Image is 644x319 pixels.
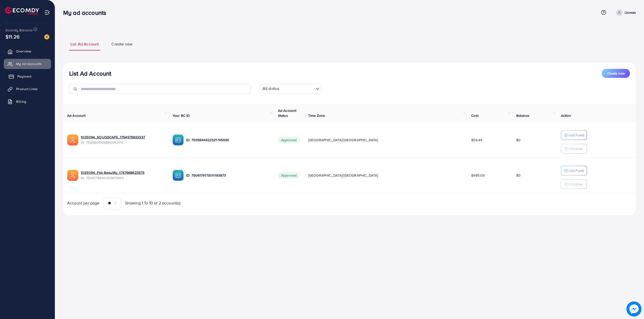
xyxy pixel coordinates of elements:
[4,59,51,69] a: My ad accounts
[173,170,184,181] img: ic-ba-acc.ded83a64.svg
[44,34,49,39] img: image
[278,137,300,143] span: Approved
[625,10,636,16] p: Usman
[308,113,325,118] span: Time Zone
[81,140,165,145] span: ID: 7535844165860442119
[63,9,110,16] h3: My ad accounts
[4,96,51,107] a: Billing
[561,130,587,140] button: Add Fund
[471,173,485,178] span: $485.09
[568,146,583,152] p: Withdraw
[69,70,111,77] h3: List Ad Account
[4,71,51,81] a: Payment
[516,113,530,118] span: Balance
[516,137,520,142] span: $0
[281,85,313,93] input: Search for option
[259,84,322,94] div: Search for option
[614,9,636,16] a: Usman
[278,108,297,118] span: Ad Account Status
[602,69,630,78] button: Create new
[67,113,86,118] span: Ad Account
[16,61,42,66] span: My ad accounts
[125,200,181,206] span: Showing 1 To 10 of 2 account(s)
[16,99,26,104] span: Billing
[471,137,482,142] span: $56.44
[81,170,144,175] a: 1025094_Pak Beautify_1747668623575
[81,135,165,145] div: <span class='underline'>1025094_SOUQSCAPE_1754575633337</span></br>7535844165860442119
[81,170,165,180] div: <span class='underline'>1025094_Pak Beautify_1747668623575</span></br>7506178640065871880
[516,173,520,178] span: $0
[4,46,51,56] a: Overview
[111,41,133,47] span: Create new
[561,144,587,153] button: Withdraw
[278,172,300,179] span: Approved
[186,137,270,143] p: ID: 7535844622321745936
[6,28,33,33] span: Ecomdy Balance
[173,113,190,118] span: Your BC ID
[308,137,378,142] span: [GEOGRAPHIC_DATA]/[GEOGRAPHIC_DATA]
[70,41,99,47] span: List Ad Account
[262,85,280,93] span: All status
[186,172,270,178] p: ID: 7506179173011193873
[17,74,31,79] span: Payment
[561,113,571,118] span: Action
[568,168,584,174] p: Add Fund
[173,134,184,145] img: ic-ba-acc.ded83a64.svg
[4,84,51,94] a: Product Links
[16,49,31,54] span: Overview
[561,166,587,175] button: Add Fund
[471,113,478,118] span: Cost
[627,302,641,316] img: image
[67,170,78,181] img: ic-ads-acc.e4c84228.svg
[16,86,38,91] span: Product Links
[607,71,625,76] span: Create new
[568,181,583,187] p: Withdraw
[561,179,587,189] button: Withdraw
[5,7,39,15] img: logo
[81,175,165,180] span: ID: 7506178640065871880
[67,134,78,145] img: ic-ads-acc.e4c84228.svg
[81,135,145,140] a: 1025094_SOUQSCAPE_1754575633337
[568,132,584,138] p: Add Fund
[6,33,20,40] span: $11.26
[308,173,378,178] span: [GEOGRAPHIC_DATA]/[GEOGRAPHIC_DATA]
[44,10,50,15] img: menu
[67,200,100,206] span: Account per page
